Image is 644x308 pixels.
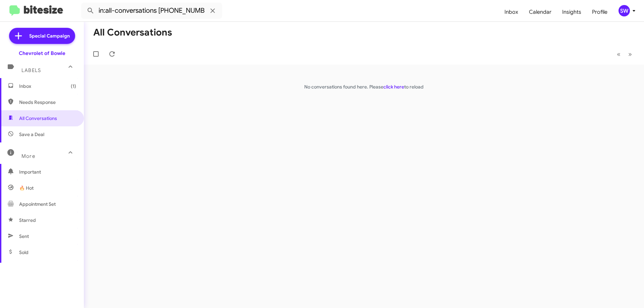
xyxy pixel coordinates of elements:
span: Important [19,169,76,175]
input: Search [81,3,222,19]
a: Inbox [499,2,524,22]
h1: All Conversations [93,27,172,38]
a: click here [383,84,404,90]
div: SW [619,5,630,16]
button: Next [624,47,636,61]
span: (1) [71,83,76,89]
nav: Page navigation example [613,47,636,61]
span: Sent [19,233,29,240]
span: « [617,50,621,58]
a: Calendar [524,2,557,22]
span: Inbox [19,83,76,89]
span: All Conversations [19,115,57,122]
button: SW [613,5,637,16]
a: Insights [557,2,587,22]
span: Appointment Set [19,201,56,207]
span: More [21,153,35,159]
button: Previous [613,47,625,61]
span: Starred [19,217,36,224]
span: Needs Response [19,99,76,106]
span: Labels [21,67,41,73]
span: Special Campaign [29,33,70,39]
div: Chevrolet of Bowie [19,50,65,57]
a: Profile [587,2,613,22]
span: 🔥 Hot [19,185,34,191]
span: Sold [19,249,29,256]
span: Save a Deal [19,131,44,138]
span: » [628,50,632,58]
p: No conversations found here. Please to reload [84,83,644,90]
a: Special Campaign [9,28,75,44]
